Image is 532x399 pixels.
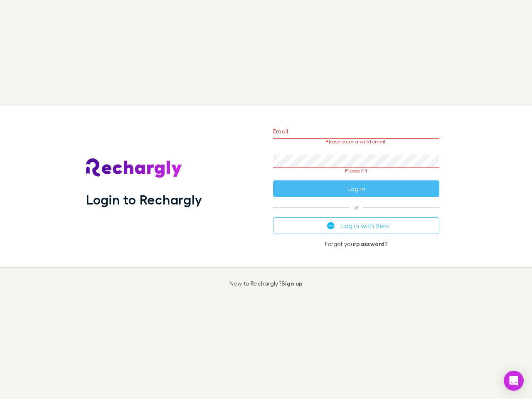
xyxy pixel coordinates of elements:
p: Please enter a valid email. [273,139,439,145]
div: Open Intercom Messenger [504,371,524,391]
button: Log in [273,180,439,197]
img: Xero's logo [327,222,335,229]
button: Log in with Xero [273,217,439,234]
p: Please fill [273,168,439,174]
h1: Login to Rechargly [86,192,202,207]
a: Sign up [281,280,303,287]
span: or [273,207,439,207]
p: Forgot your ? [273,241,439,247]
p: New to Rechargly? [229,280,303,287]
a: password [356,240,384,247]
img: Rechargly's Logo [86,158,182,178]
